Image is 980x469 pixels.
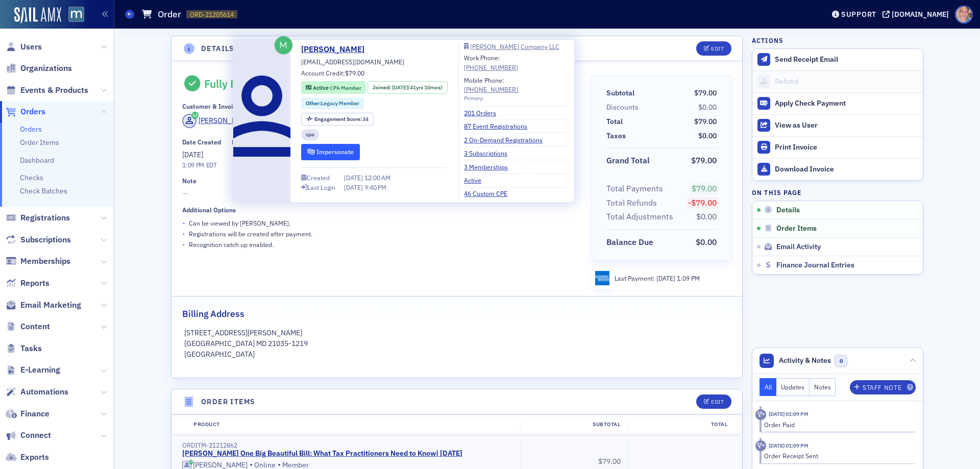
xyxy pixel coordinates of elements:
[6,430,51,441] a: Connect
[694,117,717,126] span: $79.00
[182,229,185,239] span: •
[182,177,197,185] div: Note
[955,6,973,23] span: Profile
[201,43,235,54] h4: Details
[598,457,621,466] span: $79.00
[6,408,50,419] a: Finance
[464,121,535,131] a: 87 Event Registrations
[776,224,817,233] span: Order Items
[691,155,717,165] span: $79.00
[775,143,918,152] div: Print Invoice
[6,364,60,376] a: E-Learning
[775,55,918,64] div: Send Receipt Email
[606,211,673,223] div: Total Adjustments
[20,278,50,289] span: Reports
[182,218,185,229] span: •
[20,85,88,96] span: Events & Products
[20,452,49,463] span: Exports
[752,158,923,180] a: Download Invoice
[189,240,274,249] p: Recognition catch up enabled.
[301,68,364,80] div: Account Credit:
[755,409,766,420] div: Activity
[232,150,258,160] span: —
[392,84,443,92] div: (41yrs 10mos)
[752,188,923,197] h4: On this page
[752,92,923,114] button: Apply Check Payment
[20,156,54,165] a: Dashboard
[776,242,821,252] span: Email Activity
[20,300,81,311] span: Email Marketing
[182,188,577,199] span: —
[606,116,623,127] div: Total
[20,321,50,332] span: Content
[306,100,359,108] a: Other:Legacy Member
[464,108,504,117] a: 201 Orders
[6,85,88,96] a: Events & Products
[752,114,923,136] button: View as User
[764,420,909,429] div: Order Paid
[606,183,663,195] div: Total Payments
[189,218,290,228] p: Can be viewed by [PERSON_NAME] .
[344,174,364,182] span: [DATE]
[698,103,717,112] span: $0.00
[364,174,390,182] span: 12:00 AM
[606,88,634,98] div: Subtotal
[464,162,516,171] a: 3 Memberships
[6,343,42,354] a: Tasks
[752,49,923,70] button: Send Receipt Email
[606,155,650,167] div: Grand Total
[810,378,836,396] button: Notes
[20,430,51,441] span: Connect
[158,8,181,20] h1: Order
[776,206,800,215] span: Details
[776,261,854,270] span: Finance Journal Entries
[20,106,45,117] span: Orders
[606,116,626,127] span: Total
[6,41,42,53] a: Users
[711,399,724,405] div: Edit
[606,102,639,113] div: Discounts
[20,212,70,224] span: Registrations
[301,144,360,160] button: Impersonate
[835,355,847,367] span: 0
[392,84,408,91] span: [DATE]
[755,440,766,451] div: Activity
[464,53,518,72] div: Work Phone:
[306,100,321,107] span: Other :
[182,161,204,169] time: 1:09 PM
[769,442,808,449] time: 7/24/2025 01:09 PM
[694,88,717,97] span: $79.00
[20,138,59,147] a: Order Items
[779,355,831,366] span: Activity & Notes
[189,229,312,238] p: Registrations will be created after payment.
[6,386,68,398] a: Automations
[14,7,61,23] img: SailAMX
[330,84,361,91] span: CPA Member
[306,84,361,92] a: Active CPA Member
[764,451,909,460] div: Order Receipt Sent
[850,380,916,394] button: Staff Note
[6,106,45,117] a: Orders
[752,136,923,158] a: Print Invoice
[182,150,203,159] span: [DATE]
[464,189,515,198] a: 46 Custom CPE
[6,256,70,267] a: Memberships
[182,103,243,110] div: Customer & Invoicee
[606,236,657,249] span: Balance Due
[204,77,253,90] div: Fully Paid
[464,176,489,185] a: Active
[688,198,717,208] span: -$79.00
[711,46,724,52] div: Edit
[199,115,253,126] div: [PERSON_NAME]
[182,206,236,214] div: Additional Options
[182,441,513,449] div: ORDITM-21212862
[184,349,730,360] p: [GEOGRAPHIC_DATA]
[6,321,50,332] a: Content
[6,452,49,463] a: Exports
[696,211,717,221] span: $0.00
[182,449,462,458] a: [PERSON_NAME] One Big Beautiful Bill: What Tax Practitioners Need to Know| [DATE]
[68,7,84,22] img: SailAMX
[373,84,392,92] span: Joined :
[301,129,319,141] div: cpa
[313,84,330,91] span: Active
